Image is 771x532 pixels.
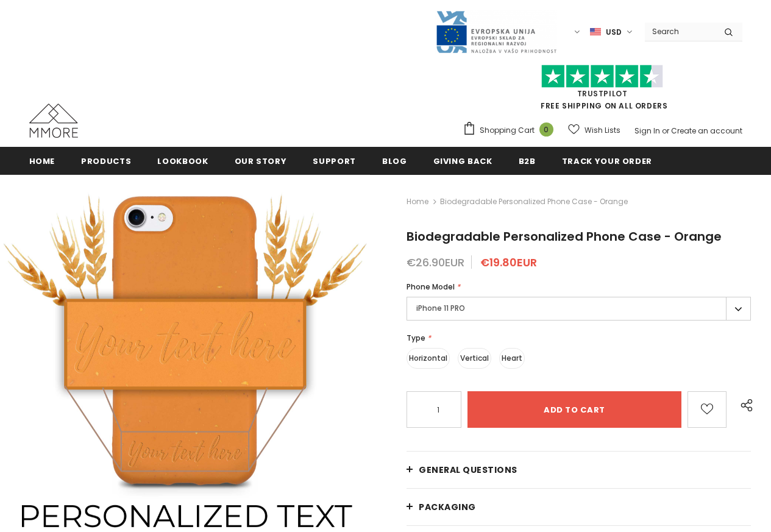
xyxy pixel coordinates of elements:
[29,104,78,138] img: MMORE Cases
[407,333,425,343] span: Type
[539,122,553,137] span: 0
[463,70,742,111] span: FREE SHIPPING ON ALL ORDERS
[235,147,287,174] a: Our Story
[157,155,208,167] span: Lookbook
[480,255,537,270] span: €19.80EUR
[519,147,536,174] a: B2B
[662,126,669,136] span: or
[407,452,751,488] a: General Questions
[235,155,287,167] span: Our Story
[480,124,535,137] span: Shopping Cart
[407,297,751,321] label: iPhone 11 PRO
[645,23,715,40] input: Search Site
[433,155,492,167] span: Giving back
[313,147,356,174] a: support
[568,119,620,141] a: Wish Lists
[577,88,628,99] a: Trustpilot
[81,147,131,174] a: Products
[382,155,407,167] span: Blog
[435,10,557,54] img: Javni Razpis
[407,348,450,369] label: Horizontal
[29,147,55,174] a: Home
[157,147,208,174] a: Lookbook
[671,126,742,136] a: Create an account
[81,155,131,167] span: Products
[562,147,652,174] a: Track your order
[562,155,652,167] span: Track your order
[433,147,492,174] a: Giving back
[499,348,525,369] label: Heart
[419,501,476,513] span: PACKAGING
[467,391,681,428] input: Add to cart
[407,255,464,270] span: €26.90EUR
[519,155,536,167] span: B2B
[634,126,660,136] a: Sign In
[407,194,428,209] a: Home
[419,464,517,476] span: General Questions
[584,124,620,137] span: Wish Lists
[440,194,628,209] span: Biodegradable Personalized Phone Case - Orange
[313,155,356,167] span: support
[458,348,491,369] label: Vertical
[29,155,55,167] span: Home
[590,27,601,37] img: USD
[541,65,663,88] img: Trust Pilot Stars
[382,147,407,174] a: Blog
[407,282,455,292] span: Phone Model
[435,26,557,37] a: Javni Razpis
[606,26,622,38] span: USD
[463,121,560,140] a: Shopping Cart 0
[407,489,751,525] a: PACKAGING
[407,228,722,245] span: Biodegradable Personalized Phone Case - Orange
